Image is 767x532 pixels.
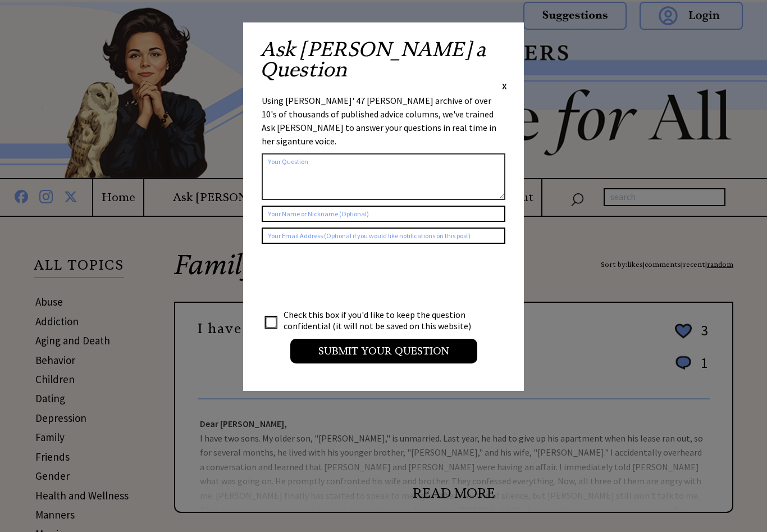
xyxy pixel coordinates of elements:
h2: Ask [PERSON_NAME] a Question [260,39,507,80]
td: Check this box if you'd like to keep the question confidential (it will not be saved on this webs... [283,308,482,332]
input: Submit your Question [290,339,477,363]
input: Your Email Address (Optional if you would like notifications on this post) [262,228,505,244]
span: X [502,80,507,92]
input: Your Name or Nickname (Optional) [262,206,505,222]
iframe: reCAPTCHA [262,255,432,299]
div: Using [PERSON_NAME]' 47 [PERSON_NAME] archive of over 10's of thousands of published advice colum... [262,94,505,148]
